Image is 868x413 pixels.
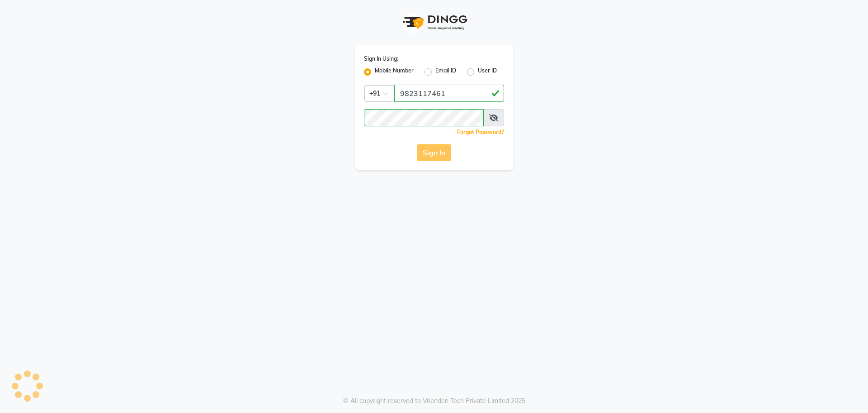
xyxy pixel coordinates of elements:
label: Sign In Using: [364,55,398,63]
input: Username [394,85,504,102]
img: logo1.svg [398,9,470,36]
label: Email ID [435,67,456,77]
label: User ID [478,67,497,77]
label: Mobile Number [375,67,414,77]
input: Username [364,109,484,126]
a: Forgot Password? [457,129,504,135]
